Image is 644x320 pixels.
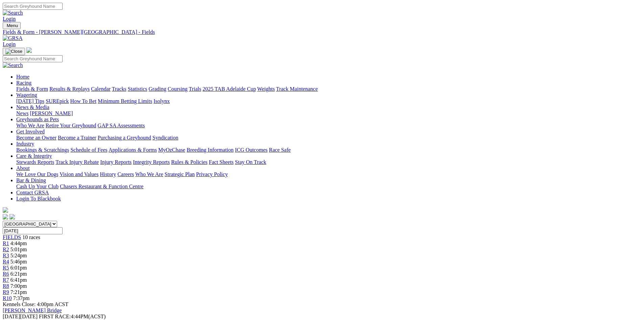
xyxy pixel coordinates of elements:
a: R9 [3,289,9,295]
a: We Love Our Dogs [16,171,58,177]
a: News & Media [16,104,49,110]
span: 5:01pm [10,247,27,252]
a: Stewards Reports [16,159,54,165]
a: Calendar [91,86,111,92]
a: [PERSON_NAME] Bridge [3,307,62,313]
a: History [100,171,116,177]
a: Trials [189,86,201,92]
a: Integrity Reports [133,159,170,165]
a: R7 [3,277,9,283]
button: Toggle navigation [3,48,25,55]
a: Vision and Values [59,171,98,177]
a: Become a Trainer [58,135,96,141]
img: Search [3,62,23,68]
a: Breeding Information [187,147,234,153]
span: R3 [3,253,9,258]
span: 5:24pm [10,253,27,258]
div: Get Involved [16,135,641,141]
a: Schedule of Fees [70,147,107,153]
a: Syndication [152,135,178,141]
a: Track Injury Rebate [55,159,99,165]
div: Care & Integrity [16,159,641,165]
a: Stay On Track [235,159,266,165]
span: [DATE] [3,314,20,319]
a: Login [3,16,16,22]
a: Coursing [168,86,188,92]
a: R4 [3,259,9,264]
a: R10 [3,295,12,301]
a: Bar & Dining [16,177,46,183]
a: Fields & Form - [PERSON_NAME][GEOGRAPHIC_DATA] - Fields [3,29,641,35]
a: Privacy Policy [196,171,228,177]
a: MyOzChase [158,147,185,153]
div: About [16,171,641,177]
a: Bookings & Scratchings [16,147,69,153]
span: 6:21pm [10,271,27,277]
a: R8 [3,283,9,289]
div: Racing [16,86,641,92]
button: Toggle navigation [3,22,21,29]
a: Become an Owner [16,135,56,141]
a: R2 [3,247,9,252]
a: 2025 TAB Adelaide Cup [202,86,256,92]
a: Minimum Betting Limits [98,98,152,104]
a: Statistics [128,86,147,92]
a: FIELDS [3,234,21,240]
img: Close [5,49,22,54]
a: Track Maintenance [276,86,318,92]
a: Careers [117,171,134,177]
span: [DATE] [3,314,38,319]
a: Wagering [16,92,37,98]
a: Purchasing a Greyhound [98,135,151,141]
img: GRSA [3,35,23,41]
span: FIRST RACE: [39,314,71,319]
a: Rules & Policies [171,159,208,165]
span: 6:01pm [10,265,27,271]
a: Fact Sheets [209,159,234,165]
div: Greyhounds as Pets [16,123,641,129]
a: Injury Reports [100,159,132,165]
span: 5:46pm [10,259,27,264]
a: Home [16,74,29,80]
a: Cash Up Your Club [16,184,58,189]
a: Login To Blackbook [16,196,61,201]
div: Industry [16,147,641,153]
a: Care & Integrity [16,153,52,159]
span: 7:00pm [10,283,27,289]
a: R6 [3,271,9,277]
a: Results & Replays [49,86,90,92]
a: Fields & Form [16,86,48,92]
a: SUREpick [46,98,69,104]
a: Grading [149,86,166,92]
span: Menu [7,23,18,28]
span: 4:44PM(ACST) [39,314,106,319]
a: Isolynx [153,98,170,104]
span: 7:37pm [13,295,30,301]
div: News & Media [16,110,641,116]
a: Who We Are [16,123,44,128]
a: R5 [3,265,9,271]
img: Search [3,10,23,16]
a: Tracks [112,86,126,92]
a: News [16,110,28,116]
span: 6:41pm [10,277,27,283]
a: R1 [3,240,9,246]
span: 4:44pm [10,240,27,246]
img: logo-grsa-white.png [3,207,8,213]
img: twitter.svg [9,214,15,219]
a: Racing [16,80,31,86]
a: Industry [16,141,34,147]
a: Get Involved [16,129,45,134]
a: [PERSON_NAME] [30,110,73,116]
a: ICG Outcomes [235,147,267,153]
